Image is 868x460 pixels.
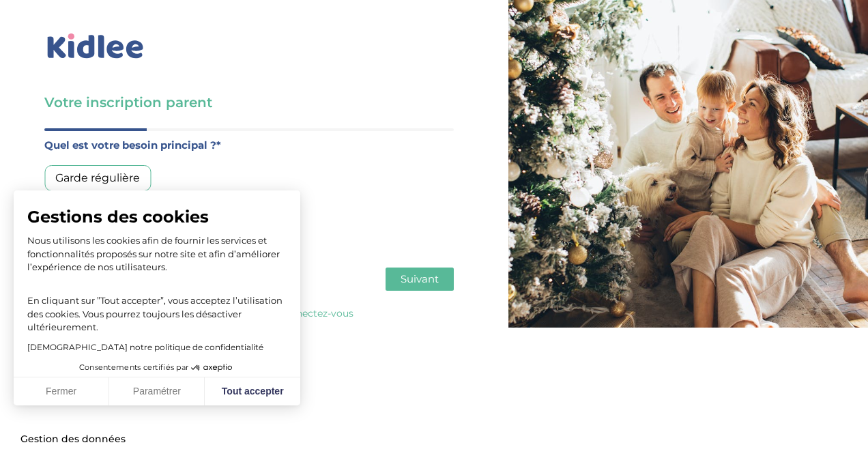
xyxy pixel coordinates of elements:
p: En cliquant sur ”Tout accepter”, vous acceptez l’utilisation des cookies. Vous pourrez toujours l... [27,281,287,334]
a: Connectez-vous [277,307,353,319]
button: Fermer [14,377,109,406]
div: Garde régulière [44,165,151,191]
button: Gestion des données [12,425,134,454]
span: Suivant [401,272,439,285]
p: Nous utilisons les cookies afin de fournir les services et fonctionnalités proposés sur notre sit... [27,234,287,274]
button: Consentements certifiés par [72,359,242,377]
span: Gestions des cookies [27,207,287,227]
span: Consentements certifiés par [79,364,188,371]
button: Tout accepter [205,377,300,406]
img: logo_kidlee_bleu [44,31,147,62]
svg: Axeptio [191,347,232,388]
a: [DEMOGRAPHIC_DATA] notre politique de confidentialité [27,342,263,352]
h3: Votre inscription parent [44,93,454,112]
button: Paramétrer [109,377,205,406]
button: Suivant [386,268,454,291]
span: Gestion des données [20,433,126,446]
label: Quel est votre besoin principal ?* [44,136,454,154]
